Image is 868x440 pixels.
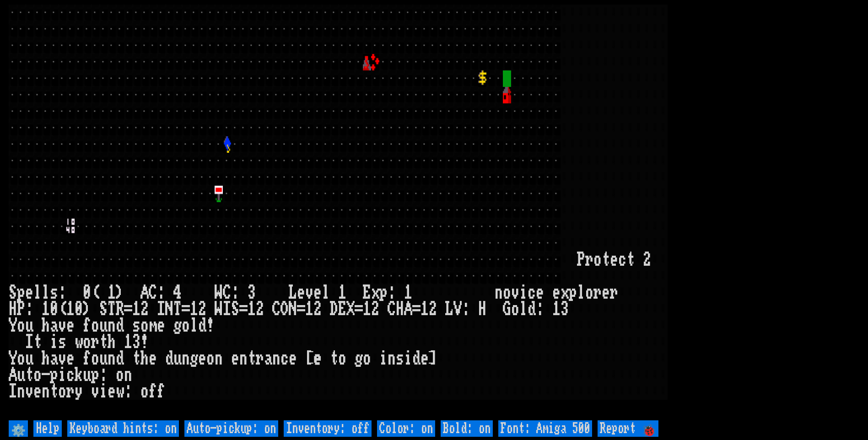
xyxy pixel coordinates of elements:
input: Color: on [377,420,435,437]
div: v [25,383,33,400]
div: e [610,252,618,268]
div: = [297,301,305,317]
div: A [140,284,149,301]
div: u [25,317,33,334]
div: 4 [173,284,182,301]
div: 0 [83,284,91,301]
div: l [33,284,42,301]
div: o [593,252,602,268]
input: Inventory: off [284,420,372,437]
div: 3 [561,301,569,317]
div: h [42,317,50,334]
div: d [412,350,421,367]
div: i [99,383,108,400]
div: r [593,284,602,301]
div: W [215,301,223,317]
div: 1 [363,301,371,317]
div: h [140,350,149,367]
div: e [198,350,206,367]
div: i [519,284,528,301]
div: : [25,301,33,317]
div: : [231,284,239,301]
div: E [363,284,371,301]
div: h [42,350,50,367]
div: v [511,284,519,301]
div: d [528,301,536,317]
div: f [83,317,91,334]
div: t [248,350,256,367]
div: e [313,284,322,301]
div: e [602,284,610,301]
div: e [536,284,544,301]
div: o [33,367,42,383]
div: t [132,350,140,367]
div: t [25,367,33,383]
div: ] [429,350,437,367]
div: H [396,301,404,317]
div: Y [9,317,17,334]
div: t [330,350,338,367]
div: s [58,334,66,350]
div: i [379,350,388,367]
div: v [91,383,99,400]
div: f [83,350,91,367]
div: e [33,383,42,400]
input: Help [33,420,62,437]
div: o [91,350,99,367]
div: i [404,350,412,367]
div: e [149,350,157,367]
div: O [280,301,289,317]
div: 0 [50,301,58,317]
div: 1 [305,301,313,317]
input: Font: Amiga 500 [498,420,592,437]
div: s [396,350,404,367]
div: L [289,284,297,301]
div: D [330,301,338,317]
div: : [388,284,396,301]
div: u [25,350,33,367]
div: a [50,317,58,334]
div: o [182,317,190,334]
div: t [50,383,58,400]
div: o [363,350,371,367]
div: i [58,367,66,383]
div: l [42,284,50,301]
div: = [182,301,190,317]
div: l [577,284,585,301]
input: ⚙️ [9,420,28,437]
div: e [313,350,322,367]
div: C [149,284,157,301]
div: 0 [75,301,83,317]
div: : [462,301,470,317]
div: d [116,317,124,334]
div: t [626,252,635,268]
div: A [404,301,412,317]
div: C [223,284,231,301]
div: p [569,284,577,301]
div: 1 [404,284,412,301]
div: e [66,350,75,367]
div: e [66,317,75,334]
div: d [165,350,173,367]
div: ! [206,317,215,334]
div: : [58,284,66,301]
div: l [322,284,330,301]
div: n [124,367,132,383]
div: W [215,284,223,301]
div: e [157,317,165,334]
div: P [17,301,25,317]
input: Keyboard hints: on [67,420,179,437]
div: a [264,350,272,367]
div: o [511,301,519,317]
div: : [124,383,132,400]
div: 3 [132,334,140,350]
input: Report 🐞 [598,420,658,437]
div: 1 [42,301,50,317]
div: 2 [429,301,437,317]
div: I [223,301,231,317]
div: H [9,301,17,317]
div: n [239,350,248,367]
div: r [91,334,99,350]
div: n [182,350,190,367]
div: o [83,334,91,350]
